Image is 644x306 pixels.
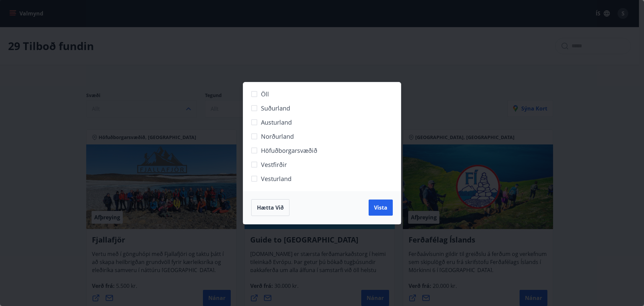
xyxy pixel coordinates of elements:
[261,104,290,113] span: Suðurland
[261,90,269,98] span: Öll
[251,199,289,216] button: Hætta við
[374,204,387,211] span: Vista
[257,204,284,211] span: Hætta við
[261,132,294,141] span: Norðurland
[261,160,287,169] span: Vestfirðir
[261,118,292,127] span: Austurland
[261,146,317,155] span: Höfuðborgarsvæðið
[261,174,291,183] span: Vesturland
[369,200,393,216] button: Vista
